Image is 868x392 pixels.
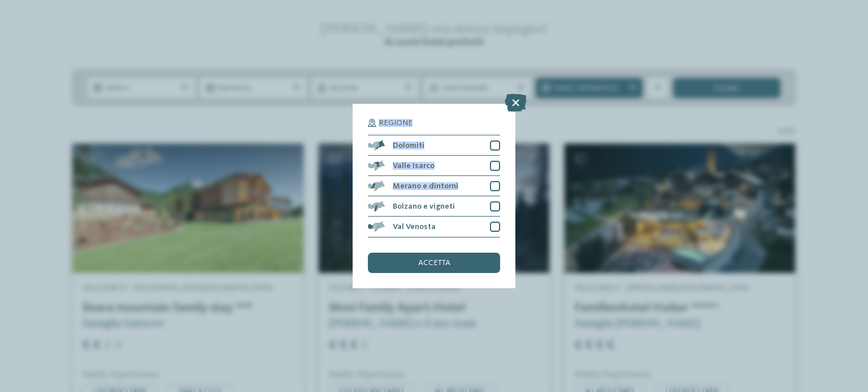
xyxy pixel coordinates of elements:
[393,162,435,170] span: Valle Isarco
[393,142,424,149] span: Dolomiti
[418,259,450,267] span: accetta
[393,182,458,190] span: Merano e dintorni
[379,119,413,127] span: Regione
[393,202,455,210] span: Bolzano e vigneti
[393,223,436,231] span: Val Venosta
